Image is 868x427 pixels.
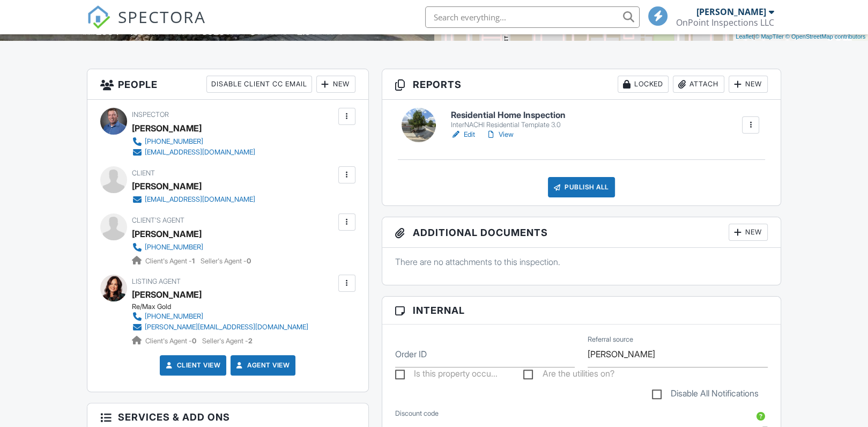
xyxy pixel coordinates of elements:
a: Client View [164,360,220,371]
div: New [316,76,355,93]
div: 3 [250,26,256,37]
a: [PHONE_NUMBER] [132,242,242,253]
div: [EMAIL_ADDRESS][DOMAIN_NAME] [145,195,255,204]
a: Residential Home Inspection InterNACHI Residential Template 3.0 [450,111,565,129]
div: [PERSON_NAME] [696,6,766,17]
strong: 0 [192,337,196,345]
div: Publish All [548,177,615,197]
div: New [729,76,768,93]
h3: Additional Documents [382,217,781,248]
div: [PERSON_NAME][EMAIL_ADDRESS][DOMAIN_NAME] [145,323,308,332]
span: Client's Agent [132,216,184,224]
div: Re/Max Gold [132,303,317,311]
a: Agent View [234,360,290,371]
label: Order ID [395,348,427,360]
span: bedrooms [257,28,287,36]
a: [PERSON_NAME][EMAIL_ADDRESS][DOMAIN_NAME] [132,322,308,333]
div: Attach [673,76,724,93]
div: New [729,224,768,241]
span: bathrooms [312,28,343,36]
div: | [733,32,868,41]
a: [PERSON_NAME] [132,226,202,242]
span: Client's Agent - [145,337,198,345]
a: [EMAIL_ADDRESS][DOMAIN_NAME] [132,194,255,205]
a: [EMAIL_ADDRESS][DOMAIN_NAME] [132,147,255,158]
label: Are the utilities on? [523,369,614,382]
div: Locked [618,76,669,93]
div: [PERSON_NAME] [132,178,202,194]
div: InterNACHI Residential Template 3.0 [450,121,565,129]
a: © OpenStreetMap contributors [785,33,865,40]
span: Inspector [132,111,169,119]
strong: 0 [247,257,251,265]
label: Discount code [395,409,439,418]
span: Client [132,169,155,177]
a: [PHONE_NUMBER] [132,311,308,322]
div: [PHONE_NUMBER] [145,137,203,146]
div: [EMAIL_ADDRESS][DOMAIN_NAME] [145,148,255,157]
input: Search everything... [425,6,640,28]
span: Seller's Agent - [202,337,253,345]
span: Listing Agent [132,277,181,285]
h3: People [87,69,368,100]
span: SPECTORA [118,5,206,28]
span: sq.ft. [226,28,240,36]
div: [PERSON_NAME] [132,120,202,136]
a: SPECTORA [87,14,206,37]
a: Edit [450,129,474,140]
div: OnPoint Inspections LLC [676,17,774,28]
a: [PHONE_NUMBER] [132,136,255,147]
img: The Best Home Inspection Software - Spectora [87,5,110,29]
a: View [485,129,513,140]
p: There are no attachments to this inspection. [395,256,768,268]
h3: Reports [382,69,781,100]
div: [PHONE_NUMBER] [145,243,203,252]
span: Seller's Agent - [201,257,251,265]
label: Referral source [588,335,633,344]
h3: Internal [382,297,781,325]
div: 3920 [202,26,225,37]
strong: 1 [192,257,195,265]
a: [PERSON_NAME] [132,286,202,303]
div: Disable Client CC Email [206,76,312,93]
div: [PHONE_NUMBER] [145,312,203,321]
h6: Residential Home Inspection [450,111,565,120]
div: 2.0 [297,26,310,37]
span: Client's Agent - [145,257,196,265]
label: Disable All Notifications [652,388,759,402]
strong: 2 [248,337,253,345]
a: © MapTiler [755,33,784,40]
label: Is this property occupied? [395,369,498,382]
span: Built [83,28,94,36]
a: Leaflet [736,33,753,40]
